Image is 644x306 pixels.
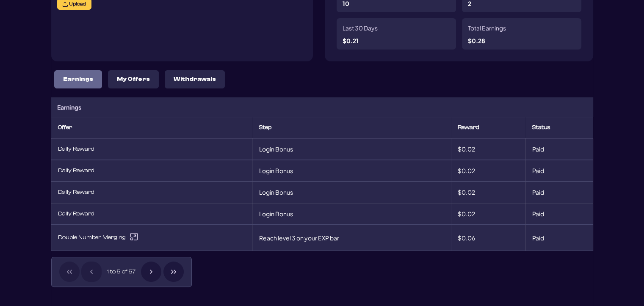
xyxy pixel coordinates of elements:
[165,70,225,88] button: Withdrawals
[259,124,271,131] span: Step
[58,167,246,174] div: Daily Reward
[532,124,550,131] span: Status
[468,38,485,44] p: $ 0.28
[468,0,471,6] p: 2
[451,182,525,203] td: $0.02
[458,124,479,131] span: Reward
[108,70,159,88] button: My Offers
[468,24,506,32] p: Total Earnings
[343,24,378,32] p: Last 30 Days
[343,0,349,6] p: 10
[252,203,451,225] td: Login Bonus
[525,138,593,160] td: Paid
[58,189,246,196] div: Daily Reward
[451,160,525,182] td: $0.02
[104,262,139,282] span: 1 to 5 of 57
[252,182,451,203] td: Login Bonus
[525,160,593,182] td: Paid
[69,1,86,7] span: Upload
[451,138,525,160] td: $0.02
[57,103,81,111] p: Earnings
[58,124,72,131] span: Offer
[58,146,246,153] div: Daily Reward
[163,262,184,282] button: Last Page
[451,203,525,225] td: $0.02
[343,38,359,44] p: $ 0.21
[63,76,93,83] p: Earnings
[451,225,525,251] td: $0.06
[525,203,593,225] td: Paid
[252,160,451,182] td: Login Bonus
[174,76,216,83] p: Withdrawals
[117,76,150,83] p: My Offers
[54,70,102,88] button: Earnings
[252,138,451,160] td: Login Bonus
[141,262,161,282] button: Next Page
[525,225,593,251] td: Paid
[58,232,246,244] div: Double Number Merging
[252,225,451,251] td: Reach level 3 on your EXP bar
[525,182,593,203] td: Paid
[58,210,246,218] div: Daily Reward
